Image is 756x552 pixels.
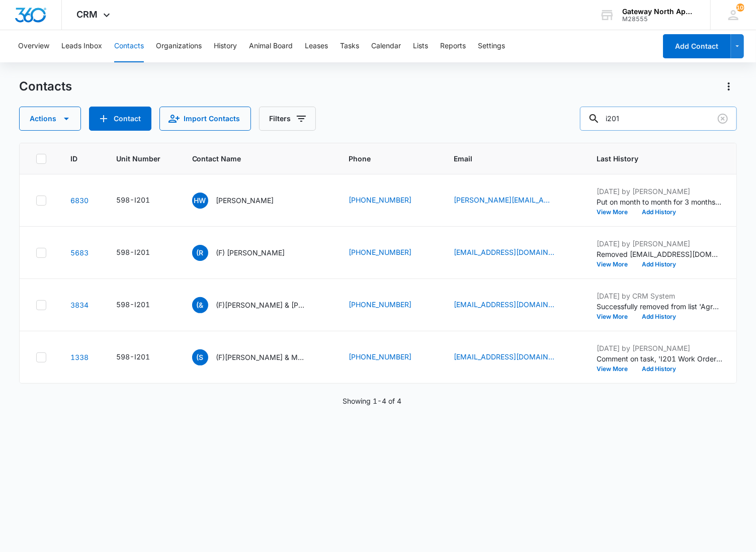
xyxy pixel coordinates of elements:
span: Email [454,153,558,164]
div: Contact Name - (F) Rhiannon Gonser - Select to Edit Field [192,245,303,261]
span: Contact Name [192,153,310,164]
a: Navigate to contact details page for (F)Heather Southern & Ma "Maria" Escobar [70,353,89,361]
p: Comment on task, 'I201 Work Order Turn' "Tacked carpet down in all rooms cut all vertical blinds ... [597,353,723,364]
button: Reports [440,30,466,62]
div: Phone - (303) 884-9352 - Select to Edit Field [349,299,430,311]
button: Add History [635,366,684,372]
button: Leases [305,30,328,62]
button: Actions [19,107,81,131]
span: 105 [736,4,744,12]
button: Import Contacts [159,107,251,131]
span: HW [192,193,208,209]
button: Overview [18,30,49,62]
button: Leads Inbox [61,30,102,62]
div: Phone - (970) 451-3451 - Select to Edit Field [349,351,430,363]
div: Unit Number - 598-I201 - Select to Edit Field [116,351,168,363]
div: account name [622,8,696,16]
p: Successfully removed from list 'Agreed to Subscribe - Emails'. [597,301,723,312]
span: (R [192,245,208,261]
button: View More [597,366,635,372]
span: (& [192,297,208,313]
a: [EMAIL_ADDRESS][DOMAIN_NAME] [454,247,555,257]
a: [EMAIL_ADDRESS][DOMAIN_NAME] [454,299,555,310]
div: Email - cmwiesner@gmail.com - Select to Edit Field [454,299,573,311]
div: 598-I201 [116,195,150,205]
button: Add Contact [89,107,151,131]
button: Add History [635,314,684,320]
button: View More [597,261,635,267]
p: [DATE] by [PERSON_NAME] [597,238,723,249]
span: Phone [349,153,415,164]
div: Unit Number - 598-I201 - Select to Edit Field [116,299,168,311]
button: View More [597,314,635,320]
p: (F) [PERSON_NAME] [216,247,285,258]
p: Put on month to month for 3 months. Once signed a 6-, 9-, or 12-month lease then gets FMF. [597,197,723,207]
button: Add History [635,209,684,215]
button: Clear [715,111,731,127]
div: Email - lena.washington919@yahoo.com - Select to Edit Field [454,195,573,207]
button: Animal Board [249,30,293,62]
div: Phone - (303) 482-6138 - Select to Edit Field [349,247,430,259]
p: Showing 1-4 of 4 [343,396,401,406]
div: account id [622,16,696,23]
span: Unit Number [116,153,168,164]
p: [PERSON_NAME] [216,195,274,206]
p: [DATE] by [PERSON_NAME] [597,186,723,197]
button: History [214,30,237,62]
p: [DATE] by [PERSON_NAME] [597,343,723,353]
a: [PHONE_NUMBER] [349,195,412,205]
span: ID [70,153,77,164]
a: [PHONE_NUMBER] [349,247,412,257]
button: Organizations [156,30,202,62]
a: [PHONE_NUMBER] [349,299,412,310]
a: [EMAIL_ADDRESS][DOMAIN_NAME] [454,351,555,362]
a: [PERSON_NAME][EMAIL_ADDRESS][DOMAIN_NAME] [454,195,555,205]
button: Filters [259,107,316,131]
button: Lists [413,30,428,62]
div: Unit Number - 598-I201 - Select to Edit Field [116,195,168,207]
div: Contact Name - (F)Heather Southern & Ma "Maria" Escobar - Select to Edit Field [192,349,325,365]
div: 598-I201 [116,299,150,310]
div: Email - hsouthern246@gmail.com - Select to Edit Field [454,351,573,363]
div: 598-I201 [116,351,150,362]
button: Contacts [114,30,144,62]
p: (F)[PERSON_NAME] & Ma "[PERSON_NAME]" [PERSON_NAME] [216,352,307,362]
button: Add History [635,261,684,267]
div: Email - rhi_sawyer@yahoo.com - Select to Edit Field [454,247,573,259]
p: (F)[PERSON_NAME] & [PERSON_NAME] [216,300,307,310]
span: Last History [597,153,708,164]
button: Settings [478,30,505,62]
button: View More [597,209,635,215]
button: Actions [721,78,737,95]
button: Add Contact [663,34,731,58]
div: Phone - (706) 691-1788 - Select to Edit Field [349,195,430,207]
div: 598-I201 [116,247,150,257]
a: Navigate to contact details page for (F) Rhiannon Gonser [70,248,89,257]
input: Search Contacts [580,107,737,131]
button: Tasks [340,30,359,62]
span: CRM [77,9,98,20]
a: Navigate to contact details page for (F)Claire & Levi Werner [70,301,89,309]
span: (S [192,349,208,365]
p: Removed [EMAIL_ADDRESS][DOMAIN_NAME] from the email marketing list, '[PERSON_NAME][GEOGRAPHIC_DAT... [597,249,723,259]
div: Unit Number - 598-I201 - Select to Edit Field [116,247,168,259]
div: Contact Name - (F)Claire & Levi Werner - Select to Edit Field [192,297,325,313]
button: Calendar [371,30,401,62]
p: [DATE] by CRM System [597,291,723,301]
div: Contact Name - Helena Washinton - Select to Edit Field [192,193,292,209]
a: Navigate to contact details page for Helena Washinton [70,196,89,205]
a: [PHONE_NUMBER] [349,351,412,362]
div: notifications count [736,4,744,12]
h1: Contacts [19,79,72,94]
